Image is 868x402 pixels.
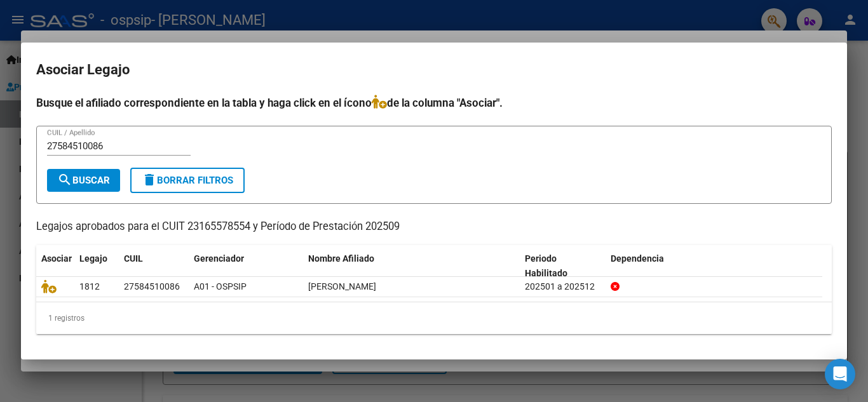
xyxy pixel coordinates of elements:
[47,169,120,192] button: Buscar
[525,279,600,294] div: 202501 a 202512
[36,302,832,334] div: 1 registros
[194,281,247,291] span: A01 - OSPSIP
[142,172,157,187] mat-icon: delete
[124,279,180,294] div: 27584510086
[520,245,606,287] datatable-header-cell: Periodo Habilitado
[36,58,832,82] h2: Asociar Legajo
[525,253,567,278] span: Periodo Habilitado
[124,253,143,264] span: CUIL
[825,359,855,389] div: Open Intercom Messenger
[36,95,832,111] h4: Busque el afiliado correspondiente en la tabla y haga click en el ícono de la columna "Asociar".
[41,253,72,264] span: Asociar
[142,175,233,186] span: Borrar Filtros
[611,253,664,264] span: Dependencia
[74,245,119,287] datatable-header-cell: Legajo
[36,219,832,235] p: Legajos aprobados para el CUIT 23165578554 y Período de Prestación 202509
[57,175,110,186] span: Buscar
[189,245,303,287] datatable-header-cell: Gerenciador
[79,281,100,291] span: 1812
[79,253,107,264] span: Legajo
[606,245,822,287] datatable-header-cell: Dependencia
[119,245,189,287] datatable-header-cell: CUIL
[36,245,74,287] datatable-header-cell: Asociar
[303,245,520,287] datatable-header-cell: Nombre Afiliado
[130,168,245,193] button: Borrar Filtros
[57,172,72,187] mat-icon: search
[308,281,376,291] span: AMAYA JULIETA AMELIE
[194,253,244,264] span: Gerenciador
[308,253,374,264] span: Nombre Afiliado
